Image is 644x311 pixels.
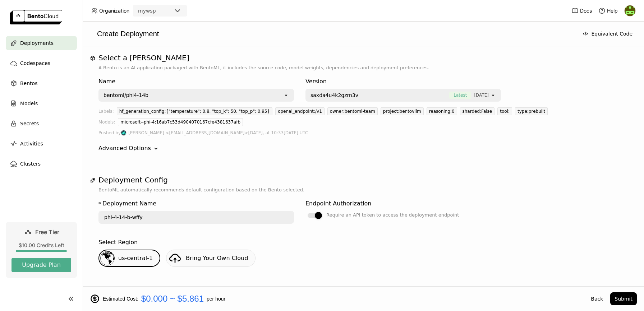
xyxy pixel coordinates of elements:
[20,159,41,168] span: Clusters
[102,199,156,208] div: Deployment Name
[166,250,256,267] a: Bring Your Own Cloud
[98,186,628,194] p: BentoML automatically recommends default configuration based on the Bento selected.
[90,29,575,39] div: Create Deployment
[98,238,138,247] div: Select Region
[98,144,151,153] div: Advanced Options
[98,129,628,137] div: Pushed by [DATE], at 10:33[DATE] UTC
[138,7,156,14] div: mywsp
[152,145,160,152] svg: Down
[35,228,59,236] span: Free Tier
[474,92,489,99] span: [DATE]
[128,129,248,137] span: [PERSON_NAME] <[EMAIL_ADDRESS][DOMAIN_NAME]>
[305,199,371,208] div: Endpoint Authorization
[6,56,77,70] a: Codespaces
[11,258,71,272] button: Upgrade Plan
[90,294,584,304] div: Estimated Cost: per hour
[157,8,157,15] input: Selected mywsp.
[6,96,77,111] a: Models
[117,107,272,115] div: hf_generation_config:{"temperature": 0.8, "top_k": 50, "top_p": 0.95}
[449,92,471,99] span: Latest
[99,212,293,223] input: name of deployment (autogenerated if blank)
[118,255,153,261] span: us-central-1
[586,292,607,305] button: Back
[20,59,50,68] span: Codespaces
[20,139,43,148] span: Activities
[10,10,62,24] img: logo
[20,79,37,88] span: Bentos
[98,144,628,153] div: Advanced Options
[98,107,114,118] div: Labels:
[20,39,54,47] span: Deployments
[6,116,77,131] a: Secrets
[625,5,635,16] img: Bindu Mohan
[497,107,512,115] div: tool:
[6,157,77,171] a: Clusters
[310,92,358,99] span: saxda4u4k2gzrn3v
[98,77,294,86] div: Name
[6,76,77,90] a: Bentos
[275,107,325,115] div: openai_endpoint:/v1
[11,242,71,249] div: $10.00 Credits Left
[99,8,129,14] span: Organization
[98,64,628,71] p: A Bento is an AI application packaged with BentoML, it includes the source code, model weights, d...
[283,92,289,98] svg: open
[186,255,248,261] span: Bring Your Own Cloud
[20,99,38,108] span: Models
[460,107,495,115] div: sharded:False
[305,77,501,86] div: Version
[610,292,637,305] button: Submit
[571,7,592,14] a: Docs
[490,92,496,98] svg: open
[141,294,204,304] span: $0.000 ~ $5.861
[98,54,628,62] h1: Select a [PERSON_NAME]
[6,36,77,50] a: Deployments
[98,118,115,129] div: Models:
[121,130,126,135] img: Aaron Pham
[580,8,592,14] span: Docs
[6,222,77,278] a: Free Tier$10.00 Credits LeftUpgrade Plan
[326,211,459,219] div: Require an API token to access the deployment endpoint
[327,107,378,115] div: owner:bentoml-team
[381,107,424,115] div: project:bentovllm
[489,92,490,99] input: Selected [object Object].
[578,27,637,40] button: Equivalent Code
[6,136,77,151] a: Activities
[598,7,618,14] div: Help
[118,118,243,126] div: microsoft--phi-4:16ab7c53d4904070167cfe4381637afb
[103,92,148,99] div: bentoml/phi4-14b
[427,107,457,115] div: reasoning:0
[20,119,39,128] span: Secrets
[98,176,628,184] h1: Deployment Config
[515,107,548,115] div: type:prebuilt
[607,8,618,14] span: Help
[98,250,160,267] div: us-central-1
